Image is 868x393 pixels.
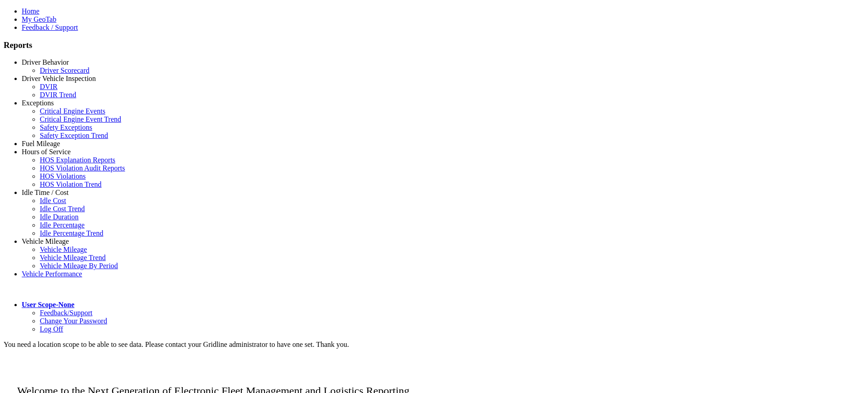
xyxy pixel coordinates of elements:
[40,262,118,270] a: Vehicle Mileage By Period
[40,66,90,74] a: Driver Scorecard
[40,229,103,237] a: Idle Percentage Trend
[22,148,71,156] a: Hours of Service
[40,205,85,213] a: Idle Cost Trend
[22,75,96,82] a: Driver Vehicle Inspection
[40,83,57,90] a: DVIR
[22,140,60,147] a: Fuel Mileage
[40,164,125,172] a: HOS Violation Audit Reports
[22,237,69,245] a: Vehicle Mileage
[40,197,66,204] a: Idle Cost
[40,317,107,325] a: Change Your Password
[40,115,121,123] a: Critical Engine Event Trend
[22,99,54,107] a: Exceptions
[40,172,85,180] a: HOS Violations
[22,301,75,308] a: User Scope-None
[40,213,79,221] a: Idle Duration
[40,221,85,229] a: Idle Percentage
[22,24,78,31] a: Feedback / Support
[40,91,76,99] a: DVIR Trend
[40,156,115,164] a: HOS Explanation Reports
[22,7,39,15] a: Home
[4,40,864,50] h3: Reports
[40,309,92,317] a: Feedback/Support
[40,107,105,115] a: Critical Engine Events
[40,123,92,131] a: Safety Exceptions
[40,325,63,333] a: Log Off
[40,180,102,188] a: HOS Violation Trend
[40,254,106,261] a: Vehicle Mileage Trend
[40,132,108,139] a: Safety Exception Trend
[22,270,82,278] a: Vehicle Performance
[4,341,864,349] div: You need a location scope to be able to see data. Please contact your Gridline administrator to h...
[22,58,69,66] a: Driver Behavior
[22,15,57,23] a: My GeoTab
[40,246,87,253] a: Vehicle Mileage
[22,189,69,196] a: Idle Time / Cost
